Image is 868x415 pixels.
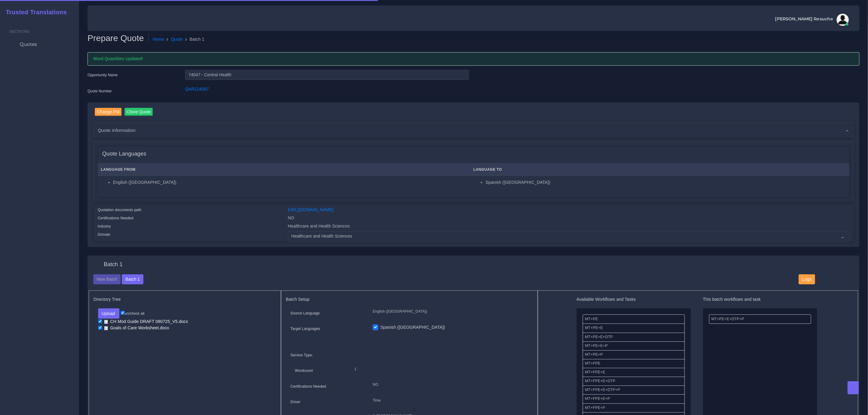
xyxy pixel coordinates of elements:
[121,311,144,316] label: un/check all
[183,36,204,43] li: Batch 1
[283,223,854,231] div: Healthcare and Health Sciences
[583,314,685,324] li: MT+PE
[87,52,859,66] div: Word Quantities Updated!
[93,276,121,281] a: New Batch
[470,163,849,176] th: Language To
[485,179,846,186] li: Spanish ([GEOGRAPHIC_DATA])
[290,399,300,405] label: Driver
[98,207,142,213] label: Quotation documents path
[153,36,164,43] a: Home
[87,88,112,94] label: Quote Number
[703,297,817,302] h5: This batch workflows and task
[98,224,111,229] label: Industry
[93,274,121,285] button: New Batch
[95,108,122,116] input: Change PM
[583,359,685,368] li: MT+FPE
[583,333,685,342] li: MT+PE+E+DTP
[98,163,470,176] th: Language From
[185,87,209,91] a: QAR124087
[122,274,143,285] button: Batch 1
[380,324,445,331] label: Spanish ([GEOGRAPHIC_DATA])
[583,368,685,377] li: MT+FPE+E
[373,382,528,388] p: NO
[583,324,685,333] li: MT+PE+E
[125,108,153,116] input: Clone Quote
[98,232,111,237] label: Domain
[290,326,320,331] label: Target Languages
[98,215,134,221] label: Certifications Needed
[87,72,118,78] label: Opportunity Name
[290,310,320,316] label: Source Language
[5,38,74,51] a: Quotes
[122,276,143,281] a: Batch 1
[283,215,854,223] div: NO
[290,352,313,358] label: Service Type:
[772,14,851,26] a: [PERSON_NAME] Resucheavatar
[102,325,171,331] a: Goals of Care Worksheet.docx
[286,297,533,302] h5: Batch Setup
[709,314,811,324] li: MT+PE+E+DTP+P
[121,311,125,315] input: un/check all
[290,384,326,389] label: Certifications Needed
[355,366,524,372] p: 1
[87,33,149,43] h2: Prepare Quote
[583,377,685,386] li: MT+FPE+E+DTP
[837,14,849,26] img: avatar
[102,319,190,324] a: CH Mod Guide DRAFT 080725_V5.docx
[94,122,854,138] div: Quote information
[799,274,815,285] button: Logs
[802,277,811,282] span: Logs
[104,261,123,268] h4: Batch 1
[373,397,528,404] p: Time
[20,41,37,48] span: Quotes
[583,350,685,359] li: MT+PE+P
[98,127,136,134] span: Quote information
[9,29,29,34] span: Sections
[373,308,528,315] p: English ([GEOGRAPHIC_DATA])
[583,386,685,395] li: MT+FPE+E+DTP+P
[288,207,334,212] a: [URL][DOMAIN_NAME]
[171,36,183,43] a: Quote
[2,7,67,17] a: Trusted Translations
[583,394,685,403] li: MT+FPE+E+P
[583,341,685,351] li: MT+PE+E+P
[577,297,691,302] h5: Available Workflows and Tasks
[94,297,276,302] h5: Directory Tree
[583,403,685,413] li: MT+FPE+P
[775,17,833,21] span: [PERSON_NAME] Resuche
[102,151,146,157] h4: Quote Languages
[113,179,467,186] li: English ([GEOGRAPHIC_DATA])
[2,9,67,16] h2: Trusted Translations
[98,308,120,319] button: Upload
[295,368,313,373] label: Wordcount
